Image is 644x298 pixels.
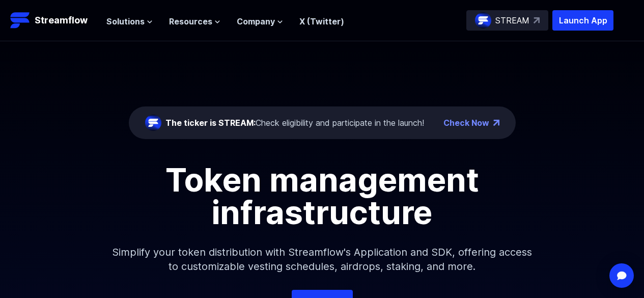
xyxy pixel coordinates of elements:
[169,15,220,28] button: Resources
[10,10,96,31] a: Streamflow
[106,15,153,28] button: Solutions
[165,117,424,129] div: Check eligibility and participate in the launch!
[145,115,161,131] img: streamflow-logo-circle.png
[299,16,344,26] a: X (Twitter)
[237,15,275,28] span: Company
[534,17,540,23] img: top-right-arrow.svg
[466,10,548,31] a: STREAM
[475,12,491,29] img: streamflow-logo-circle.png
[35,13,88,28] p: Streamflow
[552,10,613,31] button: Launch App
[495,14,529,26] p: STREAM
[609,263,634,288] div: Open Intercom Messenger
[103,229,541,290] p: Simplify your token distribution with Streamflow's Application and SDK, offering access to custom...
[106,15,145,28] span: Solutions
[93,164,551,229] h1: Token management infrastructure
[237,15,283,28] button: Company
[493,120,499,126] img: top-right-arrow.png
[443,117,489,129] a: Check Now
[165,118,256,128] span: The ticker is STREAM:
[10,10,31,31] img: Streamflow Logo
[169,15,212,28] span: Resources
